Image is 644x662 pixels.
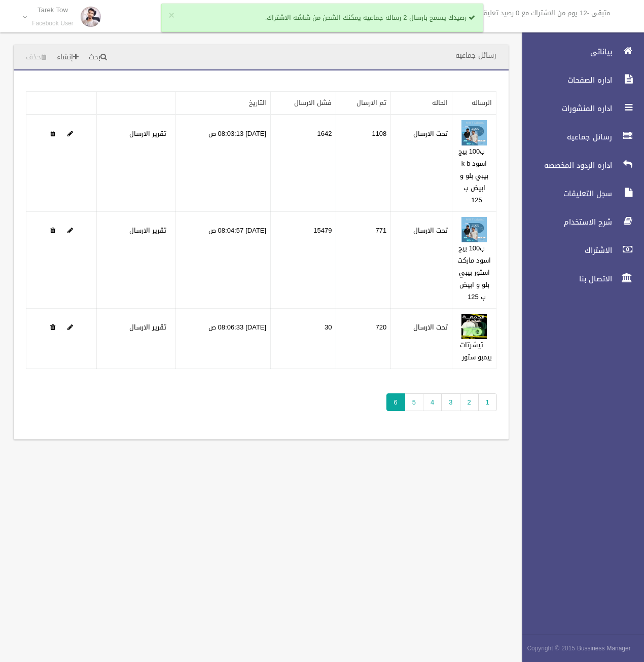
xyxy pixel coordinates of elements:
img: 638920529353053342.png [461,314,487,339]
span: الاتصال بنا [514,274,615,284]
a: سجل التعليقات [514,182,644,205]
a: 4 [423,393,442,411]
a: اداره الردود المخصصه [514,154,644,176]
a: ب100 بيج اسود k b بيبي بلو و ابيض ب 125 [458,145,488,206]
span: اداره الردود المخصصه [514,160,615,170]
label: تحت الارسال [413,225,448,237]
a: Edit [67,127,73,140]
a: رسائل جماعيه [514,126,644,148]
a: تقرير الارسال [129,224,166,237]
th: الحاله [391,92,452,115]
a: 2 [460,393,479,411]
td: [DATE] 08:03:13 ص [176,115,271,212]
span: اداره الصفحات [514,75,615,85]
a: 3 [441,393,460,411]
span: Copyright © 2015 [527,643,575,654]
a: تم الارسال [356,96,386,109]
button: × [169,11,174,21]
a: الاشتراك [514,239,644,262]
td: 1108 [336,115,391,212]
label: تحت الارسال [413,321,448,334]
a: 5 [405,393,423,411]
div: رصيدك يسمح بارسال 2 رساله جماعيه يمكنك الشحن من شاشه الاشتراك. [161,4,483,32]
a: اداره الصفحات [514,69,644,91]
a: إنشاء [53,48,83,67]
a: فشل الارسال [294,96,332,109]
p: Tarek Tow [32,6,74,14]
td: 1642 [271,115,336,212]
label: تحت الارسال [413,128,448,140]
a: Edit [461,127,487,140]
td: 30 [271,309,336,369]
a: اداره المنشورات [514,97,644,120]
th: الرساله [452,92,496,115]
span: بياناتى [514,47,615,57]
header: رسائل جماعيه [443,46,509,65]
strong: Bussiness Manager [577,643,631,654]
td: [DATE] 08:04:57 ص [176,212,271,309]
span: سجل التعليقات [514,189,615,199]
span: رسائل جماعيه [514,132,615,142]
td: 771 [336,212,391,309]
a: بحث [85,48,111,67]
a: Edit [461,321,487,334]
a: التاريخ [249,96,266,109]
img: 638920515219852889.png [461,120,487,145]
a: Edit [67,321,73,334]
a: تقرير الارسال [129,321,166,334]
span: الاشتراك [514,245,615,255]
a: شرح الاستخدام [514,211,644,233]
td: 720 [336,309,391,369]
small: Facebook User [32,20,74,27]
img: 638920515730170498.png [461,217,487,242]
span: 6 [386,393,405,411]
a: بياناتى [514,41,644,63]
a: Edit [461,224,487,237]
a: الاتصال بنا [514,268,644,290]
a: 1 [478,393,497,411]
a: تيشرتات بيمبو ستور [460,339,492,363]
a: ب100 بيج اسود ماركت استور بيبي بلو و ابيض ب 125 [457,242,491,303]
span: اداره المنشورات [514,103,615,114]
td: [DATE] 08:06:33 ص [176,309,271,369]
a: Edit [67,224,73,237]
td: 15479 [271,212,336,309]
span: شرح الاستخدام [514,217,615,227]
a: تقرير الارسال [129,127,166,140]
